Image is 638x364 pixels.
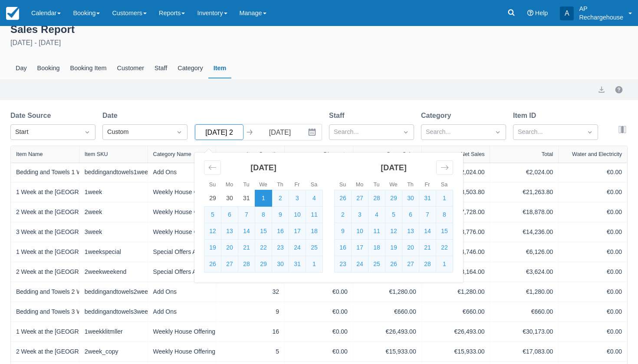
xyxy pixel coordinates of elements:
[425,182,430,188] small: Fr
[15,127,75,137] div: Start
[436,190,453,207] td: Selected. Saturday, February 1, 2025
[289,190,306,207] td: Selected. Friday, January 3, 2025
[16,267,188,276] a: 2 Week at the [GEOGRAPHIC_DATA] in [GEOGRAPHIC_DATA]
[527,10,533,16] i: Help
[564,287,622,296] div: €0.00
[221,287,279,296] div: 32
[221,207,238,223] td: Selected. Monday, January 6, 2025
[564,347,622,356] div: €0.00
[255,190,272,207] td: Selected as start date. Wednesday, January 1, 2025
[195,124,243,140] input: Start Date
[419,256,436,273] td: Selected. Friday, February 28, 2025
[358,327,416,336] div: €26,493.00
[427,287,485,296] div: €1,280.00
[306,223,323,240] td: Selected. Saturday, January 18, 2025
[153,168,211,177] div: Add Ons
[368,223,385,240] td: Selected. Tuesday, February 11, 2025
[402,256,419,273] td: Selected. Thursday, February 27, 2025
[335,240,352,256] td: Selected. Sunday, February 16, 2025
[385,240,402,256] td: Selected. Wednesday, February 19, 2025
[419,223,436,240] td: Selected. Friday, February 14, 2025
[495,168,553,177] div: €2,024.00
[358,307,416,316] div: €660.00
[221,307,279,316] div: 9
[352,240,368,256] td: Selected. Monday, February 17, 2025
[295,182,300,188] small: Fr
[311,182,317,188] small: Sa
[102,110,121,121] label: Date
[221,223,238,240] td: Selected. Monday, January 13, 2025
[564,168,622,177] div: €0.00
[10,21,628,36] div: Sales Report
[401,128,410,136] span: Dropdown icon
[352,223,368,240] td: Selected. Monday, February 10, 2025
[85,287,142,296] div: beddingandtowels2week
[436,223,453,240] td: Selected. Saturday, February 15, 2025
[495,267,553,276] div: €3,624.00
[564,327,622,336] div: €0.00
[564,267,622,276] div: €0.00
[85,168,142,177] div: beddingandtowels1week
[335,207,352,223] td: Selected. Sunday, February 2, 2025
[221,347,279,356] div: 5
[352,256,368,273] td: Selected. Monday, February 24, 2025
[564,208,622,217] div: €0.00
[289,207,306,223] td: Selected. Friday, January 10, 2025
[289,223,306,240] td: Selected. Friday, January 17, 2025
[221,327,279,336] div: 16
[85,227,142,237] div: 3week
[16,327,188,336] a: 1 Week at the [GEOGRAPHIC_DATA] in [GEOGRAPHIC_DATA]
[255,223,272,240] td: Selected. Wednesday, January 15, 2025
[427,327,485,336] div: €26,493.00
[16,307,92,316] a: Bedding and Towels 3 Week
[238,207,255,223] td: Selected. Tuesday, January 7, 2025
[255,207,272,223] td: Selected. Wednesday, January 8, 2025
[368,256,385,273] td: Selected. Tuesday, February 25, 2025
[272,256,289,273] td: Selected. Thursday, January 30, 2025
[153,151,191,157] div: Category Name
[419,190,436,207] td: Selected. Friday, January 31, 2025
[83,128,92,136] span: Dropdown icon
[16,247,188,257] a: 1 Week at the [GEOGRAPHIC_DATA] in [GEOGRAPHIC_DATA]
[596,84,607,95] button: export
[238,256,255,273] td: Selected. Tuesday, January 28, 2025
[85,151,108,157] div: Item SKU
[436,160,453,175] div: Move forward to switch to the next month.
[153,307,211,316] div: Add Ons
[149,58,172,78] div: Staff
[407,182,414,188] small: Th
[256,124,304,140] input: End Date
[172,58,208,78] div: Category
[221,240,238,256] td: Selected. Monday, January 20, 2025
[335,256,352,273] td: Selected. Sunday, February 23, 2025
[579,4,623,13] p: AP
[441,182,447,188] small: Sa
[153,208,211,217] div: Weekly House Offering Agger
[153,347,211,356] div: Weekly House Offering Klitmøller
[290,287,348,296] div: €0.00
[255,240,272,256] td: Selected. Wednesday, January 22, 2025
[304,124,322,140] button: Interact with the calendar and add the check-in date for your trip.
[385,190,402,207] td: Selected. Wednesday, January 29, 2025
[10,58,32,78] div: Day
[85,267,142,276] div: 2weekweekend
[335,223,352,240] td: Selected. Sunday, February 9, 2025
[306,256,323,273] td: Selected. Saturday, February 1, 2025
[10,38,628,48] div: [DATE] - [DATE]
[495,188,553,197] div: €21,263.80
[564,247,622,257] div: €0.00
[564,227,622,237] div: €0.00
[204,223,221,240] td: Selected. Sunday, January 12, 2025
[85,327,142,336] div: 1weekklitmller
[238,240,255,256] td: Selected. Tuesday, January 21, 2025
[209,182,216,188] small: Su
[493,128,502,136] span: Dropdown icon
[535,10,548,16] span: Help
[153,227,211,237] div: Weekly House Offering Agger
[221,190,238,207] td: Choose Monday, December 30, 2024 as your check-in date. It’s available.
[495,208,553,217] div: €18,878.00
[204,190,221,207] td: Choose Sunday, December 29, 2024 as your check-in date. It’s available.
[436,256,453,273] td: Selected. Saturday, March 1, 2025
[381,163,407,172] strong: [DATE]
[385,223,402,240] td: Selected. Wednesday, February 12, 2025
